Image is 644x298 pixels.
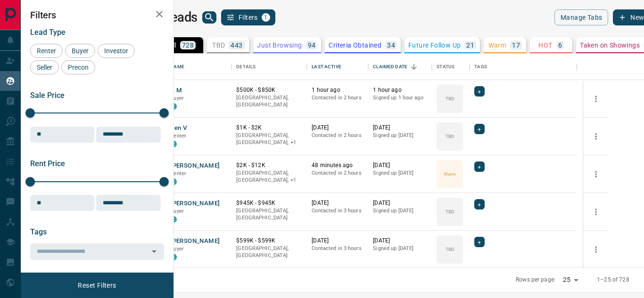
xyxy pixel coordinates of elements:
[373,54,407,80] div: Claimed Date
[488,42,507,48] p: Warm
[478,237,481,247] span: +
[65,44,95,58] div: Buyer
[308,42,316,48] p: 94
[30,28,66,37] span: Lead Type
[554,9,608,25] button: Manage Tabs
[589,92,603,106] button: more
[30,91,65,100] span: Sale Price
[597,276,629,284] p: 1–25 of 728
[170,133,186,139] span: Renter
[170,124,187,133] button: Sen V
[312,94,363,102] p: Contacted in 2 hours
[170,208,184,214] span: Buyer
[236,237,302,245] p: $599K - $599K
[589,167,603,181] button: more
[212,42,225,48] p: TBD
[444,170,456,177] p: Warm
[373,124,427,132] p: [DATE]
[580,42,640,48] p: Taken on Showings
[446,133,454,140] p: TBD
[30,44,63,58] div: Renter
[170,161,220,170] button: [PERSON_NAME]
[474,199,484,209] div: +
[312,245,363,252] p: Contacted in 3 hours
[470,54,577,80] div: Tags
[312,124,363,132] p: [DATE]
[312,199,363,207] p: [DATE]
[474,237,484,247] div: +
[312,169,363,177] p: Contacted in 2 hours
[437,54,454,80] div: Status
[263,14,269,21] span: 1
[236,132,302,146] p: Toronto
[165,54,231,80] div: Name
[516,276,555,284] p: Rows per page:
[170,170,186,177] span: Renter
[589,205,603,219] button: more
[474,54,487,80] div: Tags
[312,132,363,139] p: Contacted in 2 hours
[170,199,220,208] button: [PERSON_NAME]
[466,42,474,48] p: 21
[170,95,184,101] span: Buyer
[368,54,432,80] div: Claimed Date
[373,132,427,139] p: Signed up [DATE]
[446,95,454,102] p: TBD
[373,94,427,102] p: Signed up 1 hour ago
[478,124,481,134] span: +
[236,199,302,207] p: $945K - $945K
[148,245,161,258] button: Open
[329,42,381,48] p: Criteria Obtained
[538,42,552,48] p: HOT
[373,245,427,252] p: Signed up [DATE]
[312,86,363,94] p: 1 hour ago
[478,87,481,96] span: +
[432,54,470,80] div: Status
[65,64,92,71] span: Precon
[33,64,56,71] span: Seller
[307,54,368,80] div: Last Active
[512,42,520,48] p: 17
[170,237,220,246] button: [PERSON_NAME]
[408,42,461,48] p: Future Follow Up
[559,273,582,287] div: 25
[236,161,302,169] p: $2K - $12K
[231,42,242,48] p: 443
[589,242,603,257] button: more
[98,44,135,58] div: Investor
[312,237,363,245] p: [DATE]
[30,60,59,74] div: Seller
[446,246,454,253] p: TBD
[312,161,363,169] p: 48 minutes ago
[170,86,182,95] button: A M
[202,11,216,24] button: search button
[478,162,481,171] span: +
[373,161,427,169] p: [DATE]
[373,207,427,215] p: Signed up [DATE]
[236,86,302,94] p: $500K - $850K
[474,124,484,134] div: +
[236,54,256,80] div: Details
[61,60,95,74] div: Precon
[231,54,307,80] div: Details
[373,199,427,207] p: [DATE]
[257,42,302,48] p: Just Browsing
[30,9,164,21] h2: Filters
[182,42,194,48] p: 728
[407,60,421,73] button: Sort
[373,237,427,245] p: [DATE]
[101,47,132,55] span: Investor
[474,161,484,172] div: +
[236,245,302,259] p: [GEOGRAPHIC_DATA], [GEOGRAPHIC_DATA]
[478,200,481,209] span: +
[558,42,562,48] p: 6
[446,208,454,215] p: TBD
[387,42,395,48] p: 34
[474,86,484,97] div: +
[312,54,341,80] div: Last Active
[170,246,184,252] span: Buyer
[373,86,427,94] p: 1 hour ago
[236,169,302,184] p: Toronto
[589,129,603,144] button: more
[373,169,427,177] p: Signed up [DATE]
